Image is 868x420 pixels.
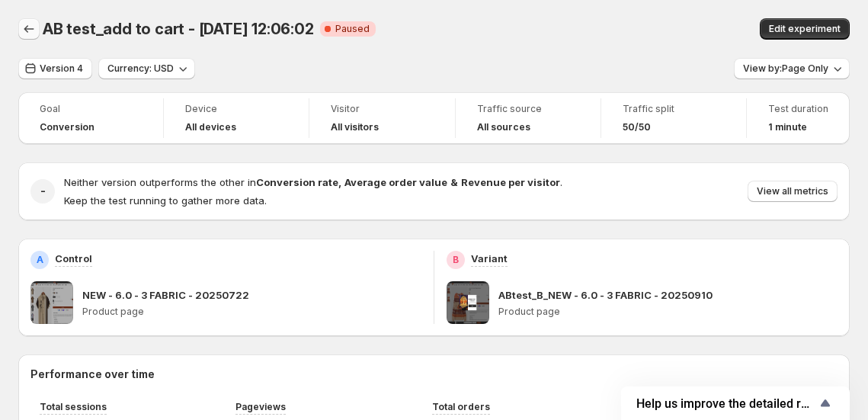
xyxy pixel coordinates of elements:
[40,121,94,133] span: Conversion
[30,367,838,382] h2: Performance over time
[461,176,560,188] strong: Revenue per visitor
[471,251,508,266] p: Variant
[768,101,828,135] a: Test duration1 minute
[636,394,834,412] button: Show survey - Help us improve the detailed report for A/B campaigns
[331,103,433,115] span: Visitor
[18,18,40,40] button: Back
[30,281,73,324] img: NEW - 6.0 - 3 FABRIC - 20250722
[743,63,828,75] span: View by: Page Only
[734,58,850,79] button: View by:Page Only
[331,121,379,133] h4: All visitors
[769,23,841,35] span: Edit experiment
[40,184,46,199] h2: -
[450,176,458,188] strong: &
[335,23,370,35] span: Paused
[185,103,287,115] span: Device
[331,101,433,135] a: VisitorAll visitors
[98,58,195,79] button: Currency: USD
[623,101,725,135] a: Traffic split50/50
[636,396,816,411] span: Help us improve the detailed report for A/B campaigns
[453,254,459,266] h2: B
[18,58,92,79] button: Version 4
[498,306,838,318] p: Product page
[185,121,236,133] h4: All devices
[82,287,249,303] p: NEW - 6.0 - 3 FABRIC - 20250722
[256,176,338,188] strong: Conversion rate
[748,181,838,202] button: View all metrics
[40,401,107,412] span: Total sessions
[344,176,447,188] strong: Average order value
[40,103,142,115] span: Goal
[447,281,489,324] img: ABtest_B_NEW - 6.0 - 3 FABRIC - 20250910
[623,103,725,115] span: Traffic split
[768,103,828,115] span: Test duration
[477,101,579,135] a: Traffic sourceAll sources
[40,63,83,75] span: Version 4
[338,176,341,188] strong: ,
[55,251,92,266] p: Control
[64,176,562,188] span: Neither version outperforms the other in .
[477,103,579,115] span: Traffic source
[768,121,807,133] span: 1 minute
[64,194,267,207] span: Keep the test running to gather more data.
[235,401,286,412] span: Pageviews
[43,20,314,38] span: AB test_add to cart - [DATE] 12:06:02
[185,101,287,135] a: DeviceAll devices
[40,101,142,135] a: GoalConversion
[82,306,421,318] p: Product page
[498,287,713,303] p: ABtest_B_NEW - 6.0 - 3 FABRIC - 20250910
[37,254,43,266] h2: A
[477,121,530,133] h4: All sources
[757,185,828,197] span: View all metrics
[107,63,174,75] span: Currency: USD
[760,18,850,40] button: Edit experiment
[432,401,490,412] span: Total orders
[623,121,651,133] span: 50/50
